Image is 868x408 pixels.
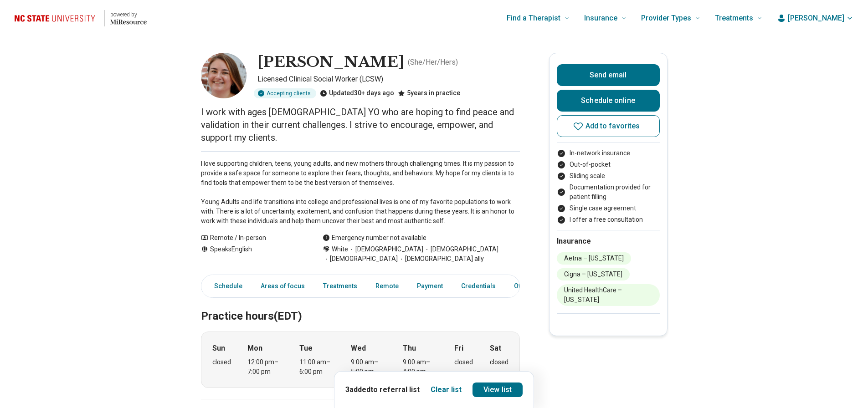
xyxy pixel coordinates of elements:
strong: Fri [454,343,463,354]
ul: Payment options [557,148,660,224]
div: Updated 30+ days ago [320,88,394,98]
div: 12:00 pm – 7:00 pm [247,357,282,377]
h1: [PERSON_NAME] [257,53,404,72]
a: Credentials [456,277,501,296]
strong: Sat [490,343,501,354]
li: Sliding scale [557,171,660,181]
li: I offer a free consultation [557,215,660,224]
strong: Mon [247,343,262,354]
a: Remote [370,277,404,296]
button: [PERSON_NAME] [777,13,853,24]
span: [PERSON_NAME] [788,13,844,24]
strong: Wed [351,343,366,354]
a: Schedule online [557,90,660,112]
p: I work with ages [DEMOGRAPHIC_DATA] YO who are hoping to find peace and validation in their curre... [201,106,520,144]
div: Remote / In-person [201,233,304,243]
p: powered by [110,11,147,18]
span: Provider Types [641,12,691,25]
div: 9:00 am – 5:00 pm [351,357,386,377]
li: Cigna – [US_STATE] [557,268,630,280]
h2: Practice hours (EDT) [201,287,520,324]
div: closed [490,357,508,367]
a: Other [508,277,541,296]
span: [DEMOGRAPHIC_DATA] ally [398,254,484,264]
p: Licensed Clinical Social Worker (LCSW) [257,74,520,85]
button: Add to favorites [557,115,660,137]
span: White [332,245,348,254]
strong: Tue [299,343,313,354]
p: 3 added [345,384,420,395]
strong: Sun [212,343,225,354]
a: Home page [15,4,147,33]
div: 5 years in practice [398,88,460,98]
div: Speaks English [201,245,304,264]
div: closed [212,357,231,367]
button: Send email [557,64,660,86]
a: Treatments [318,277,363,296]
div: Accepting clients [254,88,316,98]
strong: Thu [403,343,416,354]
span: [DEMOGRAPHIC_DATA] [423,245,498,254]
span: Insurance [584,12,617,25]
a: View list [473,382,523,397]
a: Payment [411,277,448,296]
span: Add to favorites [586,122,640,130]
span: to referral list [370,385,420,394]
li: Single case agreement [557,204,660,213]
p: I love supporting children, teens, young adults, and new mothers through challenging times. It is... [201,159,520,226]
span: Treatments [715,12,753,25]
div: When does the program meet? [201,331,520,388]
div: Emergency number not available [323,233,426,243]
img: Julia Ross, Licensed Clinical Social Worker (LCSW) [201,53,247,98]
button: Clear list [431,384,462,395]
li: Documentation provided for patient filling [557,183,660,202]
li: Aetna – [US_STATE] [557,252,631,265]
div: 11:00 am – 6:00 pm [299,357,334,377]
span: [DEMOGRAPHIC_DATA] [348,245,423,254]
h2: Insurance [557,236,660,247]
li: United HealthCare – [US_STATE] [557,284,660,306]
span: Find a Therapist [507,12,560,25]
a: Schedule [203,277,248,296]
li: In-network insurance [557,148,660,158]
a: Areas of focus [255,277,310,296]
div: closed [454,357,473,367]
div: 9:00 am – 4:00 pm [403,357,438,377]
p: ( She/Her/Hers ) [408,57,458,68]
li: Out-of-pocket [557,160,660,169]
span: [DEMOGRAPHIC_DATA] [323,254,398,264]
